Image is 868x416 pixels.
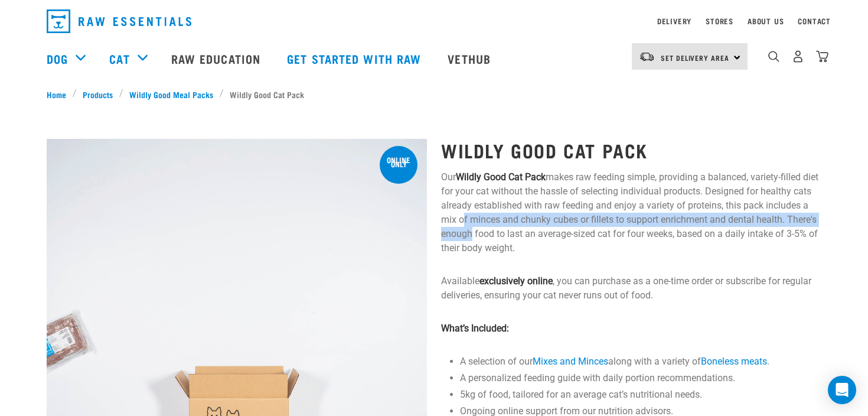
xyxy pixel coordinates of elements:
[441,323,509,334] strong: What’s Included:
[798,19,831,23] a: Contact
[109,50,129,67] a: Cat
[47,88,73,100] a: Home
[768,51,779,62] img: home-icon-1@2x.png
[748,19,784,23] a: About Us
[123,88,220,100] a: Wildly Good Meal Packs
[159,35,275,82] a: Raw Education
[441,274,821,303] p: Available , you can purchase as a one-time order or subscribe for regular deliveries, ensuring yo...
[460,355,821,369] li: A selection of our along with a variety of .
[792,50,804,63] img: user.png
[706,19,733,23] a: Stores
[828,376,856,404] div: Open Intercom Messenger
[479,275,553,287] strong: exclusively online
[47,88,821,100] nav: breadcrumbs
[460,388,821,402] li: 5kg of food, tailored for an average cat’s nutritional needs.
[533,356,608,367] a: Mixes and Minces
[47,9,191,33] img: Raw Essentials Logo
[436,35,505,82] a: Vethub
[816,50,828,63] img: home-icon@2x.png
[441,170,821,255] p: Our makes raw feeding simple, providing a balanced, variety-filled diet for your cat without the ...
[657,19,691,23] a: Delivery
[460,371,821,385] li: A personalized feeding guide with daily portion recommendations.
[47,50,68,67] a: Dog
[441,139,821,161] h1: Wildly Good Cat Pack
[275,35,436,82] a: Get started with Raw
[701,356,767,367] a: Boneless meats
[77,88,119,100] a: Products
[37,5,831,38] nav: dropdown navigation
[661,56,729,60] span: Set Delivery Area
[639,51,655,62] img: van-moving.png
[456,171,546,183] strong: Wildly Good Cat Pack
